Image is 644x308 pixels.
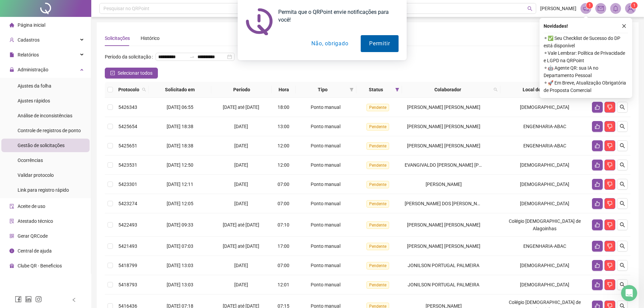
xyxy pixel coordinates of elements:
span: left [72,298,76,302]
span: check-square [110,71,115,75]
span: [DATE] [234,263,248,268]
span: 5423274 [118,201,137,206]
span: audit [9,204,14,209]
span: Ponto manual [311,201,340,206]
span: ⚬ 🤖 Agente QR: sua IA no Departamento Pessoal [544,64,628,79]
td: ENGENHARIA-ABAC [500,136,589,156]
span: like [595,104,600,110]
span: Controle de registros de ponto [18,128,81,133]
span: [DATE] [234,201,248,206]
button: Permitir [361,35,398,52]
span: info-circle [9,248,14,253]
span: Ponto manual [311,124,340,129]
span: search [620,162,625,168]
span: linkedin [25,296,32,303]
span: Ponto manual [311,143,340,148]
span: 17:00 [278,243,289,249]
span: Pendente [366,262,389,269]
span: dislike [607,282,613,287]
span: search [620,143,625,148]
span: search [620,282,625,287]
span: [PERSON_NAME] [PERSON_NAME] [407,243,480,249]
span: Ponto manual [311,243,340,249]
span: like [595,243,600,249]
span: filter [394,85,401,95]
span: search [620,104,625,110]
span: Aceite de uso [18,204,45,209]
span: JONILSON PORTUGAL PALMEIRA [408,282,479,287]
td: [DEMOGRAPHIC_DATA] [500,275,589,294]
span: filter [348,85,355,95]
span: [DATE] [234,282,248,287]
span: like [595,201,600,206]
span: Central de ajuda [18,248,52,254]
span: Pendente [366,200,389,208]
span: [DATE] 09:33 [167,222,193,228]
span: Colaborador [405,86,491,93]
span: [DATE] [234,124,248,129]
span: 07:00 [278,201,289,206]
span: 5426343 [118,104,137,110]
span: like [595,162,600,168]
iframe: Intercom live chat [621,285,637,301]
span: 12:00 [278,162,289,168]
span: Gerar QRCode [18,233,48,239]
span: search [141,85,147,95]
span: 12:01 [278,282,289,287]
span: EVANGIVALDO [PERSON_NAME] [PERSON_NAME] [405,162,510,168]
span: 07:00 [278,182,289,187]
span: qrcode [9,234,14,238]
span: Link para registro rápido [18,187,69,193]
span: search [142,88,146,92]
span: 5418799 [118,263,137,268]
span: 07:00 [278,263,289,268]
span: filter [395,88,399,92]
span: like [595,143,600,148]
span: dislike [607,104,613,110]
span: Pendente [366,142,389,150]
span: Ajustes rápidos [18,98,50,103]
span: like [595,282,600,287]
td: ENGENHARIA-ABAC [500,117,589,136]
span: 5423531 [118,162,137,168]
td: Colégio [DEMOGRAPHIC_DATA] de Alagoinhas [500,213,589,237]
span: like [595,263,600,268]
span: [DATE] [234,162,248,168]
th: Solicitado em [149,82,211,98]
span: Pendente [366,181,389,188]
span: dislike [607,263,613,268]
span: 5423301 [118,182,137,187]
span: Pendente [366,221,389,229]
span: [PERSON_NAME] [PERSON_NAME] [407,143,480,148]
span: Pendente [366,162,389,169]
span: Pendente [366,281,389,289]
span: 5421493 [118,243,137,249]
td: [DEMOGRAPHIC_DATA] [500,256,589,275]
span: Ocorrências [18,158,43,163]
div: Permita que o QRPoint envie notificações para você! [273,8,399,24]
span: like [595,222,600,228]
span: Pendente [366,243,389,250]
span: [DATE] 12:50 [167,162,193,168]
span: dislike [607,182,613,187]
span: [DATE] 13:03 [167,282,193,287]
span: [DATE] até [DATE] [223,243,259,249]
button: Selecionar todos [105,68,158,78]
span: search [620,201,625,206]
span: 07:10 [278,222,289,228]
span: Ponto manual [311,104,340,110]
span: [PERSON_NAME] [PERSON_NAME] [407,222,480,228]
span: search [494,88,498,92]
span: search [492,85,499,95]
span: Administração [18,67,48,72]
span: dislike [607,162,613,168]
span: [DATE] [234,143,248,148]
span: 18:00 [278,104,289,110]
span: Selecionar todos [118,69,152,77]
span: 5422493 [118,222,137,228]
span: [PERSON_NAME] DOS [PERSON_NAME] [405,201,488,206]
span: [DATE] 12:05 [167,201,193,206]
span: like [595,182,600,187]
span: JONILSON PORTUGAL PALMEIRA [408,263,479,268]
span: facebook [15,296,22,303]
